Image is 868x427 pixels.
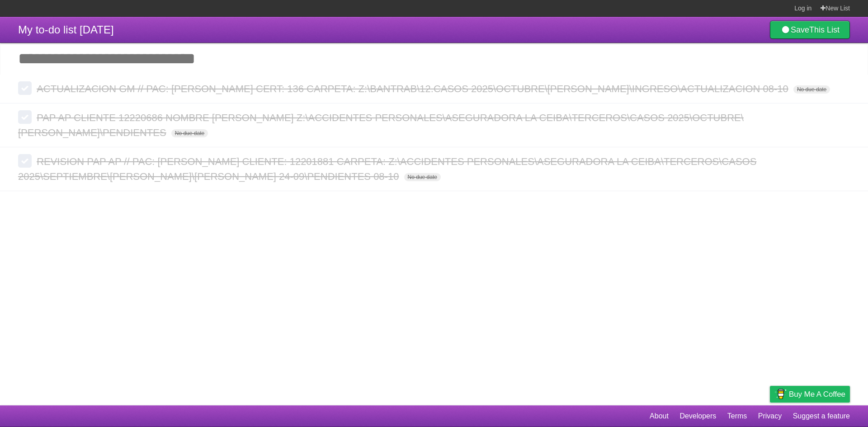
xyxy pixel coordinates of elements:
[18,156,756,182] span: REVISION PAP AP // PAC: [PERSON_NAME] CLIENTE: 12201881 CARPETA: Z:\ACCIDENTES PERSONALES\ASEGURA...
[758,408,782,425] a: Privacy
[793,408,850,425] a: Suggest a feature
[18,110,32,124] label: Done
[793,85,830,94] span: No due date
[404,173,441,181] span: No due date
[770,386,850,403] a: Buy me a coffee
[809,25,840,34] b: This List
[789,386,845,402] span: Buy me a coffee
[679,408,716,425] a: Developers
[18,112,744,138] span: PAP AP CLIENTE 12220686 NOMBRE [PERSON_NAME] Z:\ACCIDENTES PERSONALES\ASEGURADORA LA CEIBA\TERCER...
[770,21,850,39] a: SaveThis List
[650,408,669,425] a: About
[774,386,787,402] img: Buy me a coffee
[727,408,747,425] a: Terms
[18,154,32,168] label: Done
[18,23,114,36] span: My to-do list [DATE]
[171,129,208,137] span: No due date
[18,81,32,95] label: Done
[37,83,791,94] span: ACTUALIZACION GM // PAC: [PERSON_NAME] CERT: 136 CARPETA: Z:\BANTRAB\12.CASOS 2025\OCTUBRE\[PERSO...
